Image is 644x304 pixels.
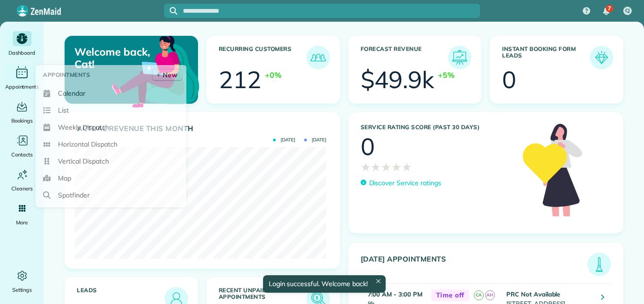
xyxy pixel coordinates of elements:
strong: 7:00 AM - 3:00 PM [368,290,422,298]
span: [DATE] [304,138,326,142]
div: +0% [265,69,281,81]
img: icon_form_leads-04211a6a04a5b2264e4ee56bc0799ec3eb69b7e499cbb523a139df1d13a81ae0.png [592,48,611,67]
div: +5% [438,69,454,81]
div: $49.9k [361,68,435,91]
span: 7 [608,5,611,12]
span: More [16,218,28,227]
span: CJ [625,7,630,15]
span: Settings [12,285,32,295]
span: [DATE] [273,138,295,142]
h3: Service Rating score (past 30 days) [361,124,514,131]
img: icon_recurring_customers-cf858462ba22bcd05b5a5880d41d6543d210077de5bb9ebc9590e49fd87d84ed.png [309,48,328,67]
h3: Instant Booking Form Leads [502,46,590,69]
a: Vertical Dispatch [39,153,182,170]
button: Focus search [164,7,177,15]
a: Dashboard [4,31,40,58]
img: dashboard_welcome-42a62b7d889689a78055ac9021e634bf52bae3f8056760290aed330b23ab8690.png [110,25,201,116]
span: Cleaners [11,184,33,193]
span: Contacts [11,150,33,159]
img: icon_forecast_revenue-8c13a41c7ed35a8dcfafea3cbb826a0462acb37728057bba2d056411b612bbbe.png [450,48,469,67]
span: Bookings [11,116,33,125]
span: ★ [381,158,391,175]
span: ★ [361,158,371,175]
a: Weekly Dispatch [39,119,182,136]
h3: [DATE] Appointments [361,255,588,276]
svg: Focus search [170,7,177,15]
a: List [39,102,182,119]
a: Map [39,170,182,187]
span: Appointments [43,70,90,80]
h3: Recurring Customers [219,46,306,69]
a: Bookings [4,99,40,125]
span: Weekly Dispatch [58,123,108,132]
span: List [58,106,69,115]
span: Calendar [58,89,85,98]
span: Map [58,173,71,183]
strong: PRC Not Available [506,290,560,298]
a: Appointments [4,65,40,91]
div: 7 unread notifications [596,1,616,22]
span: Spotfinder [58,190,90,200]
a: Discover Service ratings [361,178,441,188]
a: New [152,69,182,81]
div: 0 [361,135,375,158]
span: Horizontal Dispatch [58,140,117,149]
a: Horizontal Dispatch [39,136,182,153]
p: Welcome back, Cat! [74,46,154,71]
span: AH [485,290,495,300]
a: Calendar [39,85,182,102]
h3: Actual Revenue this month [77,124,330,133]
a: Settings [4,268,40,295]
span: ★ [371,158,381,175]
span: Time off [431,289,469,301]
a: Contacts [4,133,40,159]
div: 212 [219,68,261,91]
div: Login successful. Welcome back! [263,275,385,293]
span: Appointments [5,82,39,91]
h3: Forecast Revenue [361,46,448,69]
div: 0 [502,68,516,91]
a: Cleaners [4,167,40,193]
img: icon_todays_appointments-901f7ab196bb0bea1936b74009e4eb5ffbc2d2711fa7634e0d609ed5ef32b18b.png [590,255,609,274]
span: CA [474,290,484,300]
a: Spotfinder [39,187,182,204]
span: Dashboard [8,48,35,58]
span: New [163,70,177,80]
span: ★ [402,158,412,175]
p: Discover Service ratings [369,178,441,188]
span: ★ [391,158,402,175]
span: Vertical Dispatch [58,156,108,166]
